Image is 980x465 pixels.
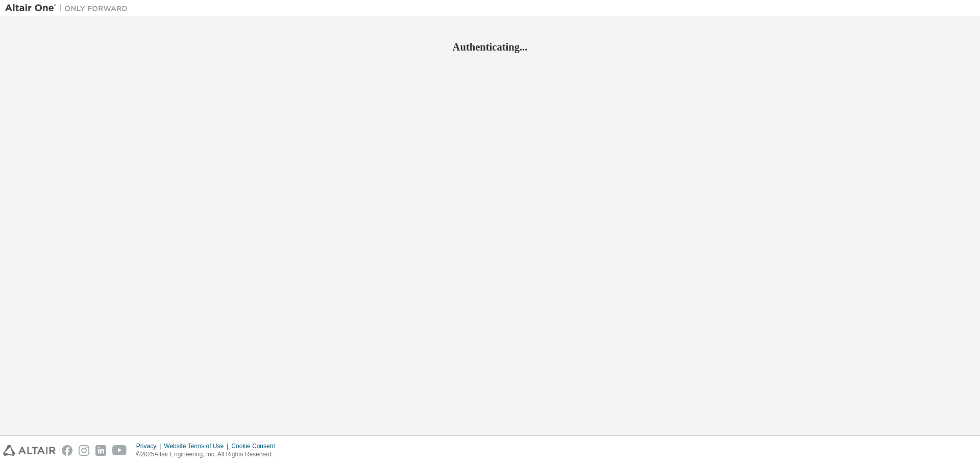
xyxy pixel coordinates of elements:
img: altair_logo.svg [3,445,56,456]
div: Website Terms of Use [164,442,231,450]
p: © 2025 Altair Engineering, Inc. All Rights Reserved. [136,450,281,459]
div: Cookie Consent [231,442,281,450]
img: youtube.svg [112,445,127,456]
div: Privacy [136,442,164,450]
img: linkedin.svg [95,445,106,456]
h2: Authenticating... [5,40,975,54]
img: Altair One [5,3,133,13]
img: facebook.svg [62,445,72,456]
img: instagram.svg [79,445,89,456]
